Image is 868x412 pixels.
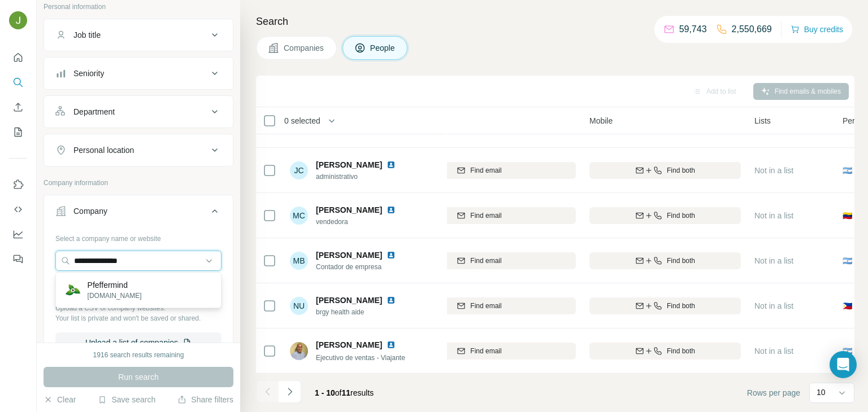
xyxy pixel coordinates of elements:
[44,198,233,229] button: Company
[667,301,695,311] span: Find both
[55,313,222,323] p: Your list is private and won't be saved or shared.
[93,350,184,360] div: 1916 search results remaining
[55,229,222,244] div: Select a company name or website
[589,207,741,224] button: Find both
[335,388,342,397] span: of
[589,343,741,360] button: Find both
[843,165,852,176] span: 🇦🇷
[315,388,335,397] span: 1 - 10
[667,211,695,221] span: Find both
[73,29,101,41] div: Job title
[754,347,793,356] span: Not in a list
[667,346,695,356] span: Find both
[9,224,27,244] button: Dashboard
[73,205,107,217] div: Company
[316,249,382,261] span: [PERSON_NAME]
[342,388,351,397] span: 11
[316,339,382,350] span: [PERSON_NAME]
[732,23,772,36] p: 2,550,669
[9,97,27,117] button: Enrich CSV
[589,115,613,126] span: Mobile
[44,98,233,125] button: Department
[383,162,576,179] button: Find email
[667,165,695,176] span: Find both
[387,251,396,260] img: LinkedIn logo
[73,68,104,79] div: Seniority
[316,307,409,317] span: brgy health aide
[667,256,695,266] span: Find both
[387,296,396,305] img: LinkedIn logo
[44,178,233,188] p: Company information
[44,394,76,405] button: Clear
[754,256,793,265] span: Not in a list
[9,47,27,68] button: Quick start
[284,42,325,54] span: Companies
[387,160,396,169] img: LinkedIn logo
[679,23,707,36] p: 59,743
[370,42,396,54] span: People
[754,115,771,126] span: Lists
[315,388,374,397] span: results
[73,144,134,156] div: Personal location
[843,300,852,312] span: 🇵🇭
[177,394,233,405] button: Share filters
[256,14,854,29] h4: Search
[284,115,320,126] span: 0 selected
[55,303,222,313] p: Upload a CSV of company websites.
[387,340,396,349] img: LinkedIn logo
[9,249,27,269] button: Feedback
[747,387,800,398] span: Rows per page
[290,342,308,360] img: Avatar
[290,161,308,179] div: JC
[817,387,826,398] p: 10
[383,297,576,314] button: Find email
[290,297,308,315] div: NU
[470,256,501,266] span: Find email
[830,351,857,378] div: Open Intercom Messenger
[843,255,852,266] span: 🇦🇷
[44,60,233,87] button: Seniority
[754,166,793,175] span: Not in a list
[470,165,501,176] span: Find email
[316,262,409,272] span: Contador de empresa
[316,295,382,306] span: [PERSON_NAME]
[290,252,308,270] div: MB
[316,217,409,227] span: vendedora
[9,11,27,29] img: Avatar
[290,207,308,225] div: MC
[470,211,501,221] span: Find email
[589,252,741,269] button: Find both
[754,211,793,220] span: Not in a list
[383,252,576,269] button: Find email
[843,345,852,357] span: 🇦🇷
[383,343,576,360] button: Find email
[316,205,382,214] span: [PERSON_NAME]
[316,159,382,170] span: [PERSON_NAME]
[44,137,233,164] button: Personal location
[589,162,741,179] button: Find both
[73,106,115,117] div: Department
[9,174,27,195] button: Use Surfe on LinkedIn
[383,207,576,224] button: Find email
[279,380,301,403] button: Navigate to next page
[44,2,233,12] p: Personal information
[9,199,27,220] button: Use Surfe API
[65,282,81,298] img: Pfeffermind
[387,205,396,214] img: LinkedIn logo
[88,291,142,301] p: [DOMAIN_NAME]
[470,301,501,311] span: Find email
[316,354,405,362] span: Ejecutivo de ventas - Viajante
[9,72,27,93] button: Search
[589,297,741,314] button: Find both
[754,301,793,310] span: Not in a list
[88,279,142,291] p: Pfeffermind
[9,122,27,142] button: My lists
[98,394,155,405] button: Save search
[44,21,233,49] button: Job title
[55,332,222,353] button: Upload a list of companies
[791,21,843,37] button: Buy credits
[843,210,852,221] span: 🇻🇪
[316,172,409,182] span: administrativo
[470,346,501,356] span: Find email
